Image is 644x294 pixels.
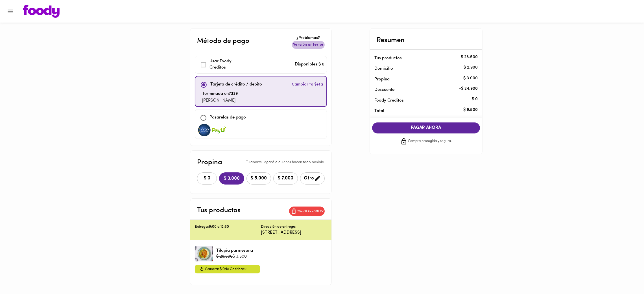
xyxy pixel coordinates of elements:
p: Tu aporte llegará a quienes hacen todo posible. [246,160,325,165]
p: Vaciar el carrito [297,209,324,213]
img: visa [197,124,211,136]
p: Tarjeta de crédito / debito [210,82,262,88]
button: $ 0 [197,172,217,185]
span: $ 3.000 [224,176,240,181]
p: Terminada en 7339 [202,91,238,97]
p: Entrega: 9:00 a 12:30 [195,224,261,230]
span: PAGAR AHORA [378,125,474,131]
span: Cambiar tarjeta [292,82,323,87]
p: Resumen [377,35,405,45]
p: $ 0 [472,96,478,102]
p: Tilapia parmesana [216,248,253,254]
p: Método de pago [197,36,249,46]
img: logo.png [23,5,60,18]
p: Descuento [374,87,395,93]
button: $ 7.000 [273,172,298,185]
p: - $ 24.900 [459,86,478,92]
span: Ganarás de Cashback [205,266,246,272]
p: ¿Problemas? [292,35,325,41]
p: $ 28.500 [216,254,233,260]
p: Disponibles: $ 0 [295,62,324,68]
button: Versión anterior [292,41,325,49]
button: PAGAR AHORA [372,122,480,133]
button: $ 3.000 [219,172,244,185]
button: Menu [3,5,17,18]
span: Versión anterior [293,42,324,48]
span: Compra protegida y segura. [408,139,452,144]
p: $ 9.500 [463,107,478,113]
img: visa [212,124,226,136]
p: Tus productos [197,205,241,216]
button: Otro [300,172,325,185]
p: Tus productos [374,55,469,61]
p: $ 3.600 [233,254,247,260]
p: Total [374,108,469,114]
p: Pasarelas de pago [209,115,246,121]
span: $ 7.000 [277,176,294,181]
p: Dirección de entrega: [261,224,296,230]
span: $ 0 [220,267,225,271]
p: Usar Foody Creditos [209,58,248,71]
p: Domicilio [374,66,393,72]
span: Otro [304,175,321,182]
p: [STREET_ADDRESS] [261,230,327,236]
button: Cambiar tarjeta [291,79,324,91]
p: Foody Creditos [374,98,469,104]
span: $ 5.000 [250,176,267,181]
p: [PERSON_NAME] [202,98,238,104]
p: $ 2.900 [464,65,478,71]
p: Propina [374,76,469,82]
p: $ 28.500 [461,54,478,60]
button: Vaciar el carrito [289,207,325,216]
button: $ 5.000 [246,172,271,185]
span: $ 0 [201,176,213,181]
p: Propina [197,157,222,168]
p: $ 3.000 [463,75,478,81]
div: Tilapia parmesana [195,245,213,263]
iframe: Messagebird Livechat Widget [611,261,638,288]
